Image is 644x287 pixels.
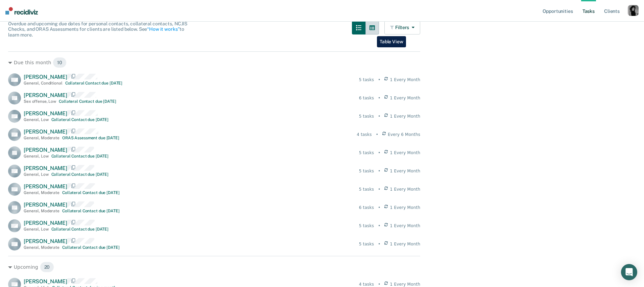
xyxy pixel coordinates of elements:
[53,57,67,68] span: 10
[378,168,380,174] div: •
[51,117,109,122] div: Collateral Contact due [DATE]
[24,99,56,104] div: Sex offense , Low
[24,209,59,213] div: General , Moderate
[621,264,637,280] div: Open Intercom Messenger
[359,223,374,229] div: 5 tasks
[384,21,420,34] button: Filters
[147,26,180,32] a: “How it works”
[378,241,380,247] div: •
[24,245,59,250] div: General , Moderate
[378,223,380,229] div: •
[390,77,421,83] span: 1 Every Month
[24,238,67,244] span: [PERSON_NAME]
[24,147,67,153] span: [PERSON_NAME]
[390,150,421,156] span: 1 Every Month
[24,201,67,208] span: [PERSON_NAME]
[8,21,187,38] span: Overdue and upcoming due dates for personal contacts, collateral contacts, NCJIS Checks, and ORAS...
[388,131,420,138] span: Every 6 Months
[378,205,380,211] div: •
[24,110,67,117] span: [PERSON_NAME]
[359,150,374,156] div: 5 tasks
[359,168,374,174] div: 5 tasks
[40,262,54,272] span: 20
[359,186,374,192] div: 5 tasks
[378,113,380,119] div: •
[390,168,421,174] span: 1 Every Month
[24,92,67,98] span: [PERSON_NAME]
[378,95,380,101] div: •
[24,190,59,195] div: General , Moderate
[5,7,38,15] img: Recidiviz
[390,95,421,101] span: 1 Every Month
[24,220,67,226] span: [PERSON_NAME]
[378,186,380,192] div: •
[59,99,116,104] div: Collateral Contact due [DATE]
[62,245,120,250] div: Collateral Contact due [DATE]
[51,154,109,159] div: Collateral Contact due [DATE]
[62,209,120,213] div: Collateral Contact due [DATE]
[51,227,109,232] div: Collateral Contact due [DATE]
[390,223,421,229] span: 1 Every Month
[24,183,67,190] span: [PERSON_NAME]
[24,128,67,135] span: [PERSON_NAME]
[359,95,374,101] div: 6 tasks
[359,77,374,83] div: 5 tasks
[24,154,49,159] div: General , Low
[359,113,374,119] div: 5 tasks
[390,186,421,192] span: 1 Every Month
[378,77,380,83] div: •
[24,227,49,232] div: General , Low
[24,278,67,285] span: [PERSON_NAME]
[51,172,109,177] div: Collateral Contact due [DATE]
[359,205,374,211] div: 6 tasks
[390,113,421,119] span: 1 Every Month
[62,136,119,140] div: ORAS Assessment due [DATE]
[24,117,49,122] div: General , Low
[376,131,378,138] div: •
[62,190,120,195] div: Collateral Contact due [DATE]
[65,81,123,86] div: Collateral Contact due [DATE]
[359,241,374,247] div: 5 tasks
[357,131,372,138] div: 4 tasks
[390,241,421,247] span: 1 Every Month
[8,57,420,68] div: Due this month 10
[24,74,67,80] span: [PERSON_NAME]
[24,81,63,86] div: General , Conditional
[378,150,380,156] div: •
[24,136,59,140] div: General , Moderate
[24,165,67,171] span: [PERSON_NAME]
[8,262,420,272] div: Upcoming 20
[390,205,421,211] span: 1 Every Month
[24,172,49,177] div: General , Low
